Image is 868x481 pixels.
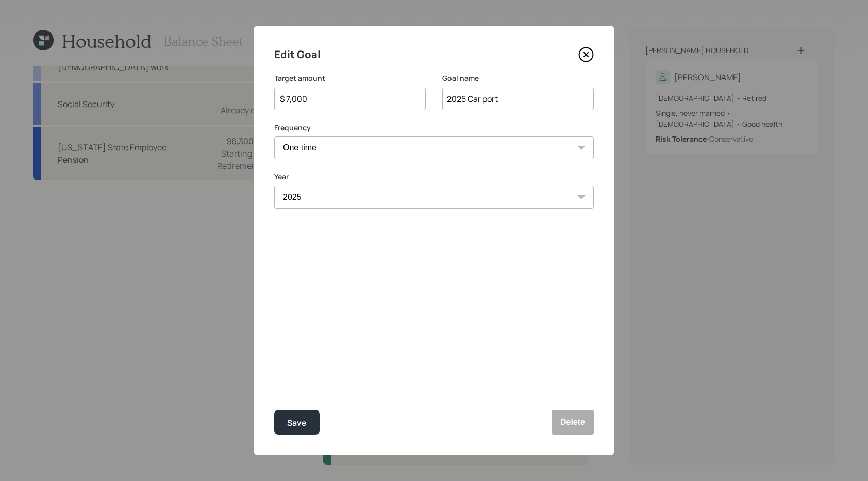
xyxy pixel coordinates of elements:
[274,73,426,83] label: Target amount
[442,73,594,83] label: Goal name
[274,410,320,435] button: Save
[274,171,594,182] label: Year
[274,123,594,133] label: Frequency
[274,46,321,63] h4: Edit Goal
[552,410,594,435] button: Delete
[287,416,307,430] div: Save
